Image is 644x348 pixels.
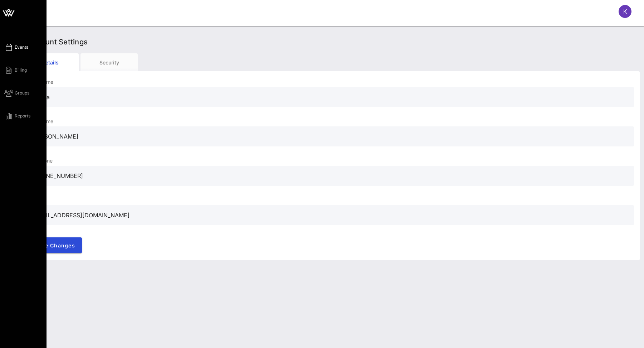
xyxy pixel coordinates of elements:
a: Billing [4,66,27,74]
div: Details [21,53,79,71]
div: K [619,5,631,18]
button: Save Changes [27,237,82,253]
span: Billing [15,67,27,73]
span: Events [15,44,28,50]
div: Security [80,53,138,71]
p: First Name [27,78,634,86]
span: Groups [15,90,29,96]
a: Groups [4,89,29,97]
a: Events [4,43,28,52]
a: Reports [4,112,30,120]
span: Reports [15,113,30,119]
p: Last Name [27,118,634,125]
span: Save Changes [34,242,75,248]
div: Account Settings [21,30,640,53]
p: Cell Phone [27,157,634,164]
p: Email [27,197,634,204]
span: K [623,8,627,15]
